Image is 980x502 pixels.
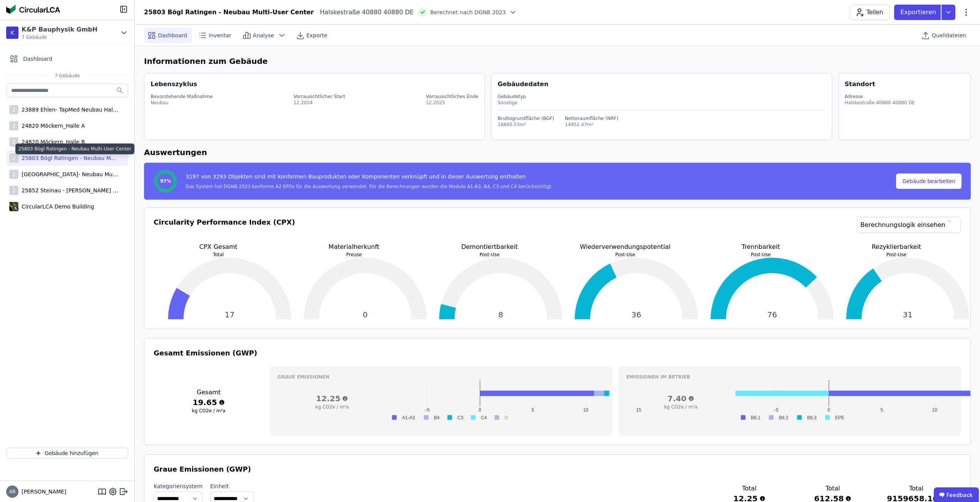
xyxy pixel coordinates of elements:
[626,393,735,404] h3: 7.40
[498,100,825,106] div: Sonstige
[6,448,128,459] button: Gebäude hinzufügen
[151,93,213,100] div: Bevorstehende Maßnahme
[560,252,690,258] p: Post-Use
[160,178,171,184] span: 97%
[9,121,18,130] div: 2
[845,100,915,106] div: Halskestraße 40880 40880 DE
[498,93,825,100] div: Gebäudetyp
[278,393,387,404] h3: 12.25
[850,5,890,20] button: Teilen
[426,100,478,106] div: 12.2025
[845,93,915,100] div: Adresse
[9,137,18,147] div: 2
[18,138,85,146] div: 24820 Möckern_Halle B
[18,154,119,162] div: 25803 Bögl Ratingen - Neubau Multi-User Center
[253,32,274,39] span: Analyse
[154,388,264,397] h3: Gesamt
[626,404,735,410] h3: kg CO2e / m²a
[22,25,97,34] div: K&P Bauphysik GmbH
[498,80,831,89] div: Gebäudedaten
[158,32,187,39] span: Dashboard
[144,147,971,158] h6: Auswertungen
[18,488,66,495] span: [PERSON_NAME]
[278,404,387,410] h3: kg CO2e / m²a
[289,252,419,258] p: Preuse
[154,217,295,242] h3: Circularity Performance Index (CPX)
[696,252,826,258] p: Post-Use
[18,170,119,178] div: [GEOGRAPHIC_DATA]- Neubau Multi-User Center
[498,115,554,122] div: Bruttogrundfläche (BGF)
[832,252,961,258] p: Post-Use
[154,252,283,258] p: Total
[151,100,213,106] div: Neubau
[186,183,553,190] div: Das System hat DGNB 2023 konforme A2 EPDs für die Auswertung verwendet. Für die Berechnungen wurd...
[900,8,938,17] p: Exportieren
[144,55,971,67] h6: Informationen zum Gebäude
[154,397,264,408] h3: 19.65
[6,27,18,39] div: K
[154,348,961,359] h3: Gesamt Emissionen (GWP)
[307,32,327,39] span: Exporte
[6,5,60,14] img: Concular
[430,8,506,16] span: Berechnet nach DGNB 2023
[278,374,605,380] h3: Graue Emissionen
[9,489,15,494] span: AB
[144,8,314,17] div: 25803 Bögl Ratingen - Neubau Multi-User Center
[210,482,253,490] label: Einheit
[560,242,690,252] p: Wiederverwendungspotential
[425,252,554,258] p: Post-Use
[626,374,953,380] h3: Emissionen im betrieb
[887,484,946,493] h3: Total
[18,203,94,210] div: CircularLCA Demo Building
[696,242,826,252] p: Trennbarkeit
[803,484,862,493] h3: Total
[9,153,18,163] div: 2
[9,200,18,213] img: CircularLCA Demo Building
[896,173,962,189] button: Gebäude bearbeiten
[498,122,554,128] div: 16800.53m²
[22,34,97,40] span: 7 Gebäude
[845,80,875,89] div: Standort
[314,8,414,17] div: Halskestraße 40880 40880 DE
[289,242,419,252] p: Materialherkunft
[857,217,961,233] a: Berechnungslogik einsehen
[151,80,197,89] div: Lebenszyklus
[18,122,85,130] div: 24820 Möckern_Halle A
[9,186,18,195] div: 2
[565,122,618,128] div: 14952.47m²
[832,242,961,252] p: Rezyklierbarkeit
[154,464,961,475] h3: Graue Emissionen (GWP)
[18,106,119,113] div: 23889 Ehlen- TapMed Neubau Halle 2
[932,32,966,39] span: Quelldateien
[9,105,18,114] div: 2
[23,55,52,63] span: Dashboard
[186,173,553,183] div: 3197 von 3293 Objekten sind mit konformen Bauprodukten oder Komponenten verknüpft und in dieser A...
[18,187,119,194] div: 25852 Steinau - [PERSON_NAME] Logistikzentrum
[154,242,283,252] p: CPX Gesamt
[720,484,779,493] h3: Total
[47,73,88,79] span: 7 Gebäude
[425,242,554,252] p: Demontiertbarkeit
[565,115,618,122] div: Nettoraumfläche (NRF)
[154,408,264,414] h3: kg CO2e / m²a
[293,93,345,100] div: Vorrausichtlicher Start
[9,170,18,179] div: 2
[426,93,478,100] div: Vorrausichtliches Ende
[293,100,345,106] div: 12.2024
[154,482,203,490] label: Kategoriensystem
[209,32,231,39] span: Inventar
[15,143,135,154] div: 25803 Bögl Ratingen - Neubau Multi-User Center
